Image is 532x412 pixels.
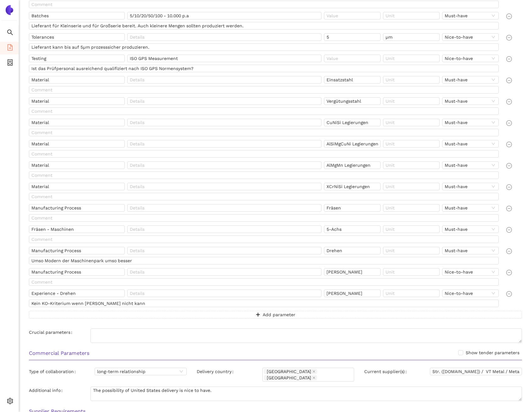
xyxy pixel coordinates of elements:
[445,34,496,41] span: Nice-to-have
[179,370,183,373] span: close-circle
[29,257,499,264] input: Comment
[29,76,125,84] input: Name
[29,236,499,243] input: Comment
[324,33,381,41] input: Value
[263,311,295,318] span: Add parameter
[324,247,381,254] input: Value
[445,76,496,83] span: Must-have
[506,163,512,169] span: minus-circle
[127,140,321,148] input: Details
[383,183,440,190] input: Unit
[29,150,499,158] input: Comment
[256,312,260,317] span: plus
[90,328,522,343] textarea: Crucial parameters
[506,206,512,211] span: minus-circle
[506,184,512,190] span: minus-circle
[383,247,440,254] input: Unit
[506,78,512,83] span: minus-circle
[264,375,317,380] span: United States
[127,183,321,190] input: Details
[29,268,125,276] input: Name
[29,328,75,336] label: Crucial parameters
[267,376,311,380] span: [GEOGRAPHIC_DATA]
[127,12,321,19] input: Details
[29,387,65,394] label: Additional info
[324,161,381,169] input: Value
[29,214,499,222] input: Comment
[29,86,499,94] input: Comment
[90,387,522,401] textarea: Additional info
[312,376,315,380] span: close
[127,55,321,62] input: Details
[445,247,496,254] span: Must-have
[29,171,499,179] input: Comment
[506,291,512,297] span: minus-circle
[383,55,440,62] input: Unit
[29,204,125,212] input: Name
[127,290,321,297] input: Details
[383,140,440,148] input: Unit
[127,268,321,276] input: Details
[324,290,381,297] input: Value
[364,368,409,375] label: Current supplier(s)
[383,119,440,126] input: Unit
[506,56,512,62] span: minus-circle
[383,76,440,84] input: Unit
[29,349,522,357] h3: Commercial Parameters
[445,162,496,169] span: Must-have
[445,12,496,19] span: Must-have
[127,76,321,84] input: Details
[324,97,381,105] input: Value
[383,97,440,105] input: Unit
[264,369,317,374] span: Germany
[312,370,315,374] span: close
[324,268,381,276] input: Value
[324,183,381,190] input: Value
[127,204,321,212] input: Details
[29,193,499,200] input: Comment
[29,97,125,105] input: Name
[506,270,512,275] span: minus-circle
[29,12,125,19] input: Name
[430,368,522,375] input: Current supplier(s)
[506,248,512,254] span: minus-circle
[506,120,512,126] span: minus-circle
[383,33,440,41] input: Unit
[29,368,78,375] label: Type of collaboration
[127,247,321,254] input: Details
[445,290,496,297] span: Nice-to-have
[29,300,499,307] input: Comment
[463,349,522,356] span: Show tender parameters
[29,140,125,148] input: Name
[506,142,512,147] span: minus-circle
[383,290,440,297] input: Unit
[383,268,440,276] input: Unit
[324,140,381,148] input: Value
[29,119,125,126] input: Name
[7,57,13,70] span: container
[127,225,321,233] input: Details
[29,22,499,30] input: Comment
[29,107,499,115] input: Comment
[29,33,125,41] input: Name
[445,183,496,190] span: Must-have
[29,1,499,8] input: Comment
[445,268,496,275] span: Nice-to-have
[29,290,125,297] input: Name
[324,119,381,126] input: Value
[127,119,321,126] input: Details
[29,65,499,72] input: Comment
[29,225,125,233] input: Name
[7,42,13,55] span: file-add
[7,27,13,40] span: search
[445,204,496,211] span: Must-have
[29,55,125,62] input: Name
[506,14,512,19] span: minus-circle
[29,161,125,169] input: Name
[324,12,381,19] input: Value
[445,226,496,233] span: Must-have
[29,278,499,286] input: Comment
[29,183,125,190] input: Name
[347,373,351,377] span: close-circle
[445,140,496,147] span: Must-have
